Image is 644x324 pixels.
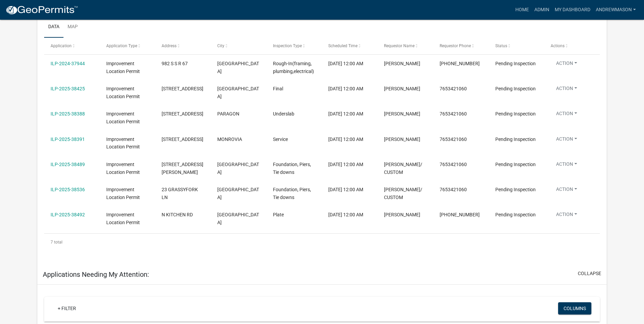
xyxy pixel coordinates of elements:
a: ILP-2025-38492 [51,212,85,217]
span: Pending Inspection [495,86,536,91]
span: Pending Inspection [495,61,536,66]
span: Address [162,43,177,48]
span: 7653421060 [440,162,467,167]
span: Pending Inspection [495,212,536,217]
button: Action [551,110,583,120]
span: 7373 N BRIARHOPPER RD [162,137,203,142]
button: Action [551,186,583,196]
span: MARTINSVILLE [217,162,259,175]
span: Tom Gash [384,86,420,91]
a: ILP-2025-38536 [51,187,85,192]
datatable-header-cell: Application [44,38,100,54]
datatable-header-cell: Requestor Name [378,38,433,54]
span: Service [273,137,288,142]
span: 09/12/2025, 12:00 AM [328,212,363,217]
span: Actions [551,43,565,48]
span: MONROVIA [217,137,242,142]
span: Improvement Location Permit [106,86,140,99]
span: Status [495,43,507,48]
span: Scheduled Time [328,43,357,48]
span: Kevin Bradshaw [384,212,420,217]
span: Pending Inspection [495,187,536,192]
span: MEGAN W/ CUSTOM [384,187,422,200]
datatable-header-cell: Application Type [100,38,155,54]
span: Foundation, Piers, Tie downs [273,162,311,175]
span: Improvement Location Permit [106,111,140,124]
span: Plate [273,212,284,217]
a: Data [44,16,63,38]
datatable-header-cell: Inspection Type [266,38,322,54]
button: Action [551,211,583,221]
span: MARTINSVILLE [217,86,259,99]
span: 7653421060 [440,111,467,116]
a: Map [63,16,82,38]
span: MOORESVILLE [217,212,259,225]
span: Pending Inspection [495,162,536,167]
span: N KITCHEN RD [162,212,193,217]
span: MARTINSVILLE [217,61,259,74]
span: MEGAN W/ CUSTOM [384,162,422,175]
span: Foundation, Piers, Tie downs [273,187,311,200]
a: Home [513,3,532,16]
a: ILP-2025-38391 [51,137,85,142]
a: + Filter [52,302,81,314]
h5: Applications Needing My Attention: [43,270,149,278]
div: 7 total [44,234,600,251]
a: ILP-2025-38388 [51,111,85,116]
span: 09/12/2025, 12:00 AM [328,86,363,91]
button: Action [551,85,583,95]
span: 09/12/2025, 12:00 AM [328,61,363,66]
span: 2110 S S R 67 [162,111,203,116]
span: Bryant [384,111,420,116]
span: Requestor Name [384,43,415,48]
datatable-header-cell: Scheduled Time [322,38,378,54]
span: Application Type [106,43,137,48]
span: Requestor Phone [440,43,471,48]
button: Action [551,136,583,145]
span: 7653421060 [440,86,467,91]
span: 404-754-8965 [440,61,480,66]
span: Final [273,86,283,91]
span: 7653421060 [440,137,467,142]
span: PARAGON [217,111,239,116]
span: Rough-In(framing, plumbing,electrical) [273,61,314,74]
datatable-header-cell: City [211,38,266,54]
span: 982 S S R 67 [162,61,188,66]
span: City [217,43,224,48]
span: Improvement Location Permit [106,187,140,200]
datatable-header-cell: Address [155,38,211,54]
span: 317-431-7649 [440,212,480,217]
button: Action [551,60,583,70]
datatable-header-cell: Requestor Phone [433,38,489,54]
a: ILP-2024-37944 [51,61,85,66]
span: Chad Mccloud [384,137,420,142]
span: 3735 MAGGIE LN [162,162,203,175]
span: 09/12/2025, 12:00 AM [328,111,363,116]
span: MARTINSVILLE [217,187,259,200]
a: ILP-2025-38489 [51,162,85,167]
span: Inspection Type [273,43,302,48]
a: ILP-2025-38425 [51,86,85,91]
span: 09/12/2025, 12:00 AM [328,137,363,142]
span: Application [51,43,72,48]
span: Pending Inspection [495,137,536,142]
a: AndrewMason [593,3,639,16]
span: Improvement Location Permit [106,61,140,74]
a: My Dashboard [552,3,593,16]
datatable-header-cell: Actions [544,38,600,54]
button: Columns [558,302,591,314]
span: Jack De Rosett [384,61,420,66]
span: 09/12/2025, 12:00 AM [328,187,363,192]
button: collapse [578,270,601,277]
span: Underslab [273,111,294,116]
span: 7653421060 [440,187,467,192]
span: Improvement Location Permit [106,137,140,150]
a: Admin [532,3,552,16]
span: Pending Inspection [495,111,536,116]
span: Improvement Location Permit [106,212,140,225]
datatable-header-cell: Status [489,38,544,54]
span: Improvement Location Permit [106,162,140,175]
span: 09/12/2025, 12:00 AM [328,162,363,167]
span: 5976 PLANO RD [162,86,203,91]
button: Action [551,161,583,170]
